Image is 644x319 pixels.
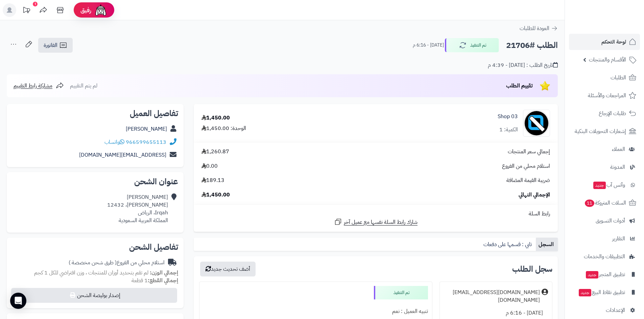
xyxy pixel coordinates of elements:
a: السجل [536,238,558,251]
div: الوحدة: 1,450.00 [201,125,246,132]
span: التقارير [612,234,625,243]
a: [PERSON_NAME] [126,125,167,133]
a: المدونة [569,159,640,175]
h2: تفاصيل العميل [12,109,178,117]
span: تطبيق المتجر [585,270,625,279]
strong: إجمالي الوزن: [150,269,178,277]
span: طلبات الإرجاع [599,109,626,118]
span: مشاركة رابط التقييم [14,82,52,90]
span: وآتس آب [593,180,625,190]
span: الطلبات [611,73,626,82]
a: مشاركة رابط التقييم [14,82,64,90]
a: إشعارات التحويلات البنكية [569,123,640,139]
span: أدوات التسويق [596,216,625,225]
a: لوحة التحكم [569,34,640,50]
a: 03 Shop [498,113,518,121]
a: تحديثات المنصة [18,3,35,19]
button: إصدار بوليصة الشحن [11,288,177,303]
span: جديد [586,271,598,278]
img: logo-2.png [598,19,638,33]
small: [DATE] - 6:16 م [413,42,444,49]
a: الطلبات [569,70,640,86]
img: no_image-90x90.png [523,110,550,137]
span: جديد [579,289,591,296]
a: تابي : قسمها على دفعات [481,238,536,251]
a: تطبيق المتجرجديد [569,266,640,283]
span: تطبيق نقاط البيع [578,288,625,297]
div: الكمية: 1 [499,126,518,134]
div: 1 [33,2,38,6]
div: رابط السلة [196,210,555,218]
span: لم تقم بتحديد أوزان للمنتجات ، وزن افتراضي للكل 1 كجم [34,269,148,277]
a: العودة للطلبات [520,24,558,32]
img: ai-face.png [94,3,108,17]
span: لم يتم التقييم [70,82,97,90]
div: Open Intercom Messenger [10,293,26,309]
span: ضريبة القيمة المضافة [506,177,550,184]
div: تنبيه العميل : نعم [204,305,428,318]
a: التقارير [569,231,640,247]
a: الفاتورة [38,38,73,53]
a: شارك رابط السلة نفسها مع عميل آخر [334,218,418,226]
span: الفاتورة [44,41,57,49]
div: 1,450.00 [201,114,230,122]
span: 11 [585,200,594,207]
span: السلات المتروكة [584,198,626,208]
div: تم التنفيذ [374,286,428,299]
div: [DOMAIN_NAME][EMAIL_ADDRESS][DOMAIN_NAME] [444,289,540,304]
span: لوحة التحكم [601,37,626,47]
span: جديد [593,182,606,189]
span: المدونة [610,162,625,172]
span: 189.13 [201,177,224,184]
h3: سجل الطلب [512,265,552,273]
span: الإعدادات [606,305,625,315]
div: استلام محلي من الفروع [69,259,165,267]
span: الأقسام والمنتجات [589,55,626,64]
a: أدوات التسويق [569,213,640,229]
a: المراجعات والأسئلة [569,87,640,104]
span: تقييم الطلب [506,82,533,90]
h2: تفاصيل الشحن [12,243,178,251]
a: 966599655113 [126,138,166,146]
a: السلات المتروكة11 [569,195,640,211]
a: [EMAIL_ADDRESS][DOMAIN_NAME] [79,151,166,159]
span: العملاء [612,144,625,154]
button: أضف تحديث جديد [200,262,256,276]
span: استلام محلي من الفروع [502,162,550,170]
span: رفيق [80,6,91,14]
a: العملاء [569,141,640,157]
span: 0.00 [201,162,218,170]
div: [PERSON_NAME] [PERSON_NAME]، 12432 Irqah، الرياض المملكة العربية السعودية [107,193,168,224]
button: تم التنفيذ [445,38,499,52]
span: إجمالي سعر المنتجات [508,148,550,156]
a: تطبيق نقاط البيعجديد [569,284,640,300]
a: التطبيقات والخدمات [569,248,640,265]
span: التطبيقات والخدمات [584,252,625,261]
span: المراجعات والأسئلة [588,91,626,100]
a: الإعدادات [569,302,640,318]
h2: عنوان الشحن [12,178,178,186]
span: إشعارات التحويلات البنكية [575,127,626,136]
a: طلبات الإرجاع [569,105,640,122]
a: وآتس آبجديد [569,177,640,193]
div: تاريخ الطلب : [DATE] - 4:39 م [488,61,558,69]
h2: الطلب #21706 [506,38,558,52]
span: 1,450.00 [201,191,230,199]
a: واتساب [104,138,124,146]
span: الإجمالي النهائي [519,191,550,199]
span: شارك رابط السلة نفسها مع عميل آخر [344,218,418,226]
strong: إجمالي القطع: [148,276,178,285]
span: ( طرق شحن مخصصة ) [69,259,117,267]
span: 1,260.87 [201,148,229,156]
small: 1 قطعة [132,276,178,285]
span: العودة للطلبات [520,24,549,32]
